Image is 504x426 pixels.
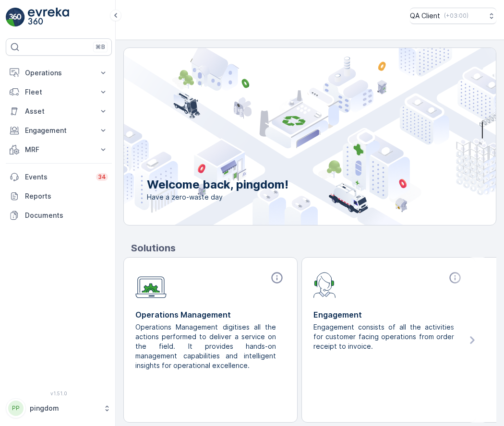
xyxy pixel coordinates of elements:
a: Events34 [6,167,112,187]
button: MRF [6,140,112,159]
p: Operations Management digitises all the actions performed to deliver a service on the field. It p... [135,322,278,370]
a: Reports [6,187,112,206]
img: city illustration [81,48,496,225]
p: ( +03:00 ) [444,12,468,20]
button: Asset [6,102,112,121]
img: logo [6,8,25,27]
p: Operations [25,68,93,78]
p: Engagement [25,126,93,135]
p: Operations Management [135,309,286,320]
button: PPpingdom [6,398,112,418]
div: PP [8,401,24,416]
p: MRF [25,145,93,154]
p: Events [25,172,90,182]
p: Fleet [25,87,93,97]
p: Documents [25,211,108,220]
p: Reports [25,191,108,201]
button: Engagement [6,121,112,140]
p: ⌘B [96,43,105,51]
img: module-icon [135,271,167,298]
p: Solutions [131,241,496,255]
p: pingdom [30,403,98,413]
p: Engagement consists of all the activities for customer facing operations from order receipt to in... [313,322,456,351]
p: 34 [98,173,106,181]
span: Have a zero-waste day [147,192,288,202]
p: Engagement [313,309,464,320]
img: module-icon [313,271,336,298]
button: QA Client(+03:00) [410,8,496,24]
span: v 1.51.0 [6,390,112,396]
button: Operations [6,63,112,83]
button: Fleet [6,83,112,102]
p: Welcome back, pingdom! [147,177,288,192]
img: logo_light-DOdMpM7g.png [28,8,69,27]
p: Asset [25,106,93,116]
p: QA Client [410,11,440,21]
a: Documents [6,206,112,225]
